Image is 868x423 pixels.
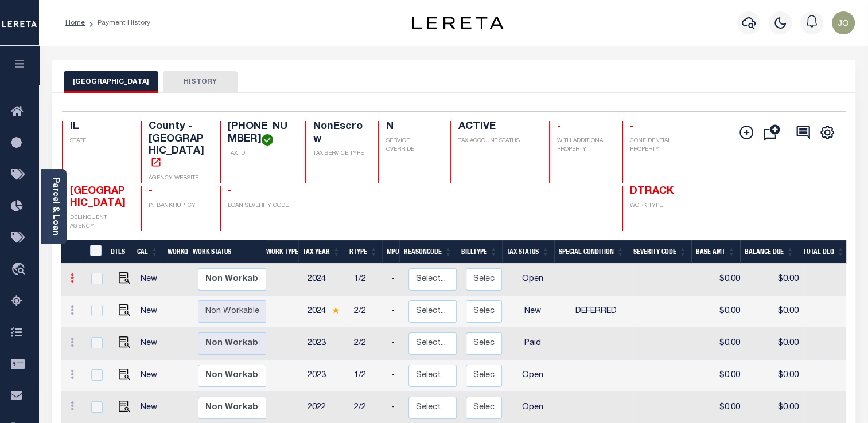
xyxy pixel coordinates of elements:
[303,328,349,360] td: 2023
[382,240,399,264] th: MPO
[630,186,674,197] span: DTRACK
[691,240,740,264] th: Base Amt: activate to sort column ascending
[349,296,387,328] td: 2/2
[387,328,404,360] td: -
[106,240,133,264] th: DTLS
[458,121,535,134] h4: ACTIVE
[70,121,127,134] h4: IL
[629,240,691,264] th: Severity Code: activate to sort column ascending
[575,307,617,315] span: DEFERRED
[228,121,291,146] h4: [PHONE_NUMBER]
[386,121,437,134] h4: N
[399,240,457,264] th: ReasonCode: activate to sort column ascending
[696,328,745,360] td: $0.00
[345,240,382,264] th: RType: activate to sort column ascending
[163,240,188,264] th: WorkQ
[745,360,803,392] td: $0.00
[832,11,855,34] img: svg+xml;base64,PHN2ZyB4bWxucz0iaHR0cDovL3d3dy53My5vcmcvMjAwMC9zdmciIHBvaW50ZXItZXZlbnRzPSJub25lIi...
[745,264,803,296] td: $0.00
[303,360,349,392] td: 2023
[412,17,504,29] img: logo-dark.svg
[11,263,29,277] i: travel_explore
[65,19,85,26] a: Home
[630,137,687,154] p: CONFIDENTIAL PROPERTY
[745,296,803,328] td: $0.00
[458,137,535,146] p: TAX ACCOUNT STATUS
[70,186,126,209] span: [GEOGRAPHIC_DATA]
[149,121,206,170] h4: County - [GEOGRAPHIC_DATA]
[349,328,387,360] td: 2/2
[696,296,745,328] td: $0.00
[83,240,107,264] th: &nbsp;
[64,71,158,93] button: [GEOGRAPHIC_DATA]
[313,121,364,146] h4: NonEscrow
[507,328,558,360] td: Paid
[557,137,608,154] p: WITH ADDITIONAL PROPERTY
[135,296,167,328] td: New
[61,240,83,264] th: &nbsp;&nbsp;&nbsp;&nbsp;&nbsp;&nbsp;&nbsp;&nbsp;&nbsp;&nbsp;
[630,122,634,132] span: -
[349,264,387,296] td: 1/2
[799,240,849,264] th: Total DLQ: activate to sort column ascending
[149,186,153,197] span: -
[502,240,554,264] th: Tax Status: activate to sort column ascending
[262,240,298,264] th: Work Type
[228,150,291,158] p: TAX ID
[386,137,437,154] p: SERVICE OVERRIDE
[70,137,127,146] p: STATE
[70,214,127,231] p: DELINQUENT AGENCY
[163,71,238,93] button: HISTORY
[387,296,404,328] td: -
[303,296,349,328] td: 2024
[135,264,167,296] td: New
[313,150,364,158] p: TAX SERVICE TYPE
[149,202,206,210] p: IN BANKRUPTCY
[740,240,799,264] th: Balance Due: activate to sort column ascending
[457,240,502,264] th: BillType: activate to sort column ascending
[149,174,206,183] p: AGENCY WEBSITE
[133,240,163,264] th: CAL: activate to sort column ascending
[332,307,340,314] img: Star.svg
[557,122,561,132] span: -
[188,240,266,264] th: Work Status
[51,178,59,236] a: Parcel & Loan
[507,360,558,392] td: Open
[745,328,803,360] td: $0.00
[507,264,558,296] td: Open
[228,186,232,197] span: -
[696,264,745,296] td: $0.00
[387,264,404,296] td: -
[85,18,150,28] li: Payment History
[630,202,687,210] p: WORK TYPE
[507,296,558,328] td: New
[554,240,629,264] th: Special Condition: activate to sort column ascending
[228,202,291,210] p: LOAN SEVERITY CODE
[696,360,745,392] td: $0.00
[298,240,345,264] th: Tax Year: activate to sort column ascending
[387,360,404,392] td: -
[349,360,387,392] td: 1/2
[303,264,349,296] td: 2024
[135,360,167,392] td: New
[135,328,167,360] td: New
